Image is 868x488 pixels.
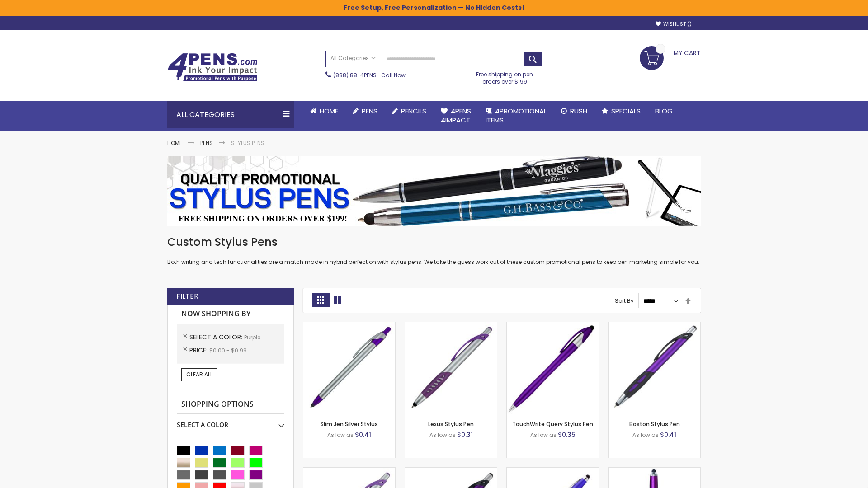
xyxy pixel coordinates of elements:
[303,322,395,329] a: Slim Jen Silver Stylus-Purple
[181,368,217,381] a: Clear All
[176,291,198,301] strong: Filter
[167,235,701,266] div: Both writing and tech functionalities are a match made in hybrid perfection with stylus pens. We ...
[320,106,338,116] span: Home
[209,347,247,354] span: $0.00 - $0.99
[303,101,345,121] a: Home
[303,467,395,475] a: Boston Silver Stylus Pen-Purple
[312,293,329,307] strong: Grid
[167,235,701,249] h1: Custom Stylus Pens
[362,106,377,116] span: Pens
[330,55,376,62] span: All Categories
[486,106,547,125] span: 4PROMOTIONAL ITEMS
[594,101,648,121] a: Specials
[177,395,284,414] strong: Shopping Options
[177,305,284,324] strong: Now Shopping by
[167,139,182,147] a: Home
[401,106,426,116] span: Pencils
[326,51,380,66] a: All Categories
[405,322,497,329] a: Lexus Stylus Pen-Purple
[429,431,456,439] span: As low as
[554,101,594,121] a: Rush
[609,322,700,414] img: Boston Stylus Pen-Purple
[189,333,244,342] span: Select A Color
[570,106,587,116] span: Rush
[434,101,478,131] a: 4Pens4impact
[457,430,473,439] span: $0.31
[303,322,395,414] img: Slim Jen Silver Stylus-Purple
[530,431,557,439] span: As low as
[478,101,554,131] a: 4PROMOTIONALITEMS
[333,71,407,79] span: - Call Now!
[405,467,497,475] a: Lexus Metallic Stylus Pen-Purple
[441,106,471,125] span: 4Pens 4impact
[656,21,692,28] a: Wishlist
[609,467,700,475] a: TouchWrite Command Stylus Pen-Purple
[615,297,634,305] label: Sort By
[660,430,676,439] span: $0.41
[321,420,378,428] a: Slim Jen Silver Stylus
[333,71,377,79] a: (888) 88-4PENS
[655,106,673,116] span: Blog
[405,322,497,414] img: Lexus Stylus Pen-Purple
[327,431,354,439] span: As low as
[609,322,700,329] a: Boston Stylus Pen-Purple
[385,101,434,121] a: Pencils
[558,430,576,439] span: $0.35
[632,431,659,439] span: As low as
[507,467,599,475] a: Sierra Stylus Twist Pen-Purple
[200,139,213,147] a: Pens
[244,333,260,341] span: Purple
[355,430,371,439] span: $0.41
[189,346,209,355] span: Price
[167,156,701,226] img: Stylus Pens
[345,101,385,121] a: Pens
[167,101,294,128] div: All Categories
[648,101,680,121] a: Blog
[428,420,474,428] a: Lexus Stylus Pen
[167,53,258,82] img: 4Pens Custom Pens and Promotional Products
[177,414,284,429] div: Select A Color
[467,67,543,85] div: Free shipping on pen orders over $199
[507,322,599,414] img: TouchWrite Query Stylus Pen-Purple
[629,420,680,428] a: Boston Stylus Pen
[186,371,212,378] span: Clear All
[231,139,264,147] strong: Stylus Pens
[507,322,599,329] a: TouchWrite Query Stylus Pen-Purple
[512,420,593,428] a: TouchWrite Query Stylus Pen
[611,106,641,116] span: Specials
